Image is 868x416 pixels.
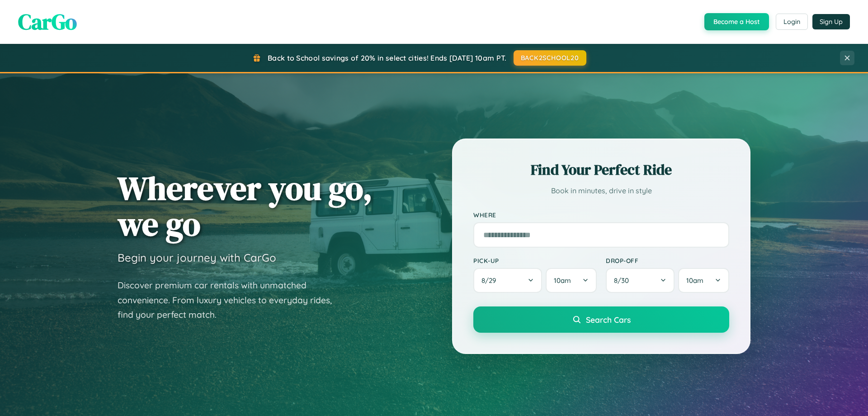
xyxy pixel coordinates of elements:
span: Search Cars [586,315,631,325]
button: 10am [546,268,597,293]
button: Login [776,14,808,30]
button: Search Cars [473,306,729,333]
span: CarGo [18,7,77,37]
button: 8/29 [473,268,542,293]
button: 8/30 [606,268,675,293]
span: 10am [686,276,703,285]
label: Drop-off [606,257,729,264]
p: Discover premium car rentals with unmatched convenience. From luxury vehicles to everyday rides, ... [118,278,344,322]
span: 8 / 30 [614,276,633,285]
button: Become a Host [704,13,769,30]
h1: Wherever you go, we go [118,170,373,242]
button: 10am [678,268,729,293]
span: 10am [554,276,571,285]
span: 8 / 29 [481,276,500,285]
h3: Begin your journey with CarGo [118,251,276,264]
button: BACK2SCHOOL20 [514,50,586,66]
label: Where [473,211,729,219]
span: Back to School savings of 20% in select cities! Ends [DATE] 10am PT. [268,53,506,62]
label: Pick-up [473,257,597,264]
h2: Find Your Perfect Ride [473,160,729,180]
p: Book in minutes, drive in style [473,184,729,197]
button: Sign Up [812,14,850,29]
